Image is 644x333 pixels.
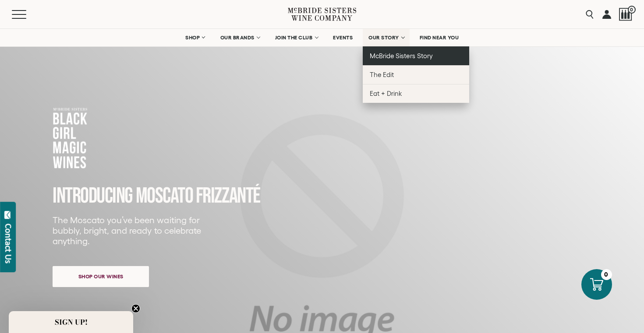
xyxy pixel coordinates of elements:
a: Shop our wines [53,266,149,287]
a: The Edit [363,65,469,84]
span: OUR STORY [368,35,399,41]
p: The Moscato you’ve been waiting for bubbly, bright, and ready to celebrate anything. [53,215,207,246]
span: The Edit [370,71,394,78]
span: FRIZZANTé [196,183,260,209]
span: EVENTS [333,35,353,41]
span: 0 [628,6,636,14]
span: FIND NEAR YOU [420,35,459,41]
span: MOSCATO [136,183,193,209]
a: OUR BRANDS [215,29,265,46]
button: Close teaser [131,304,140,313]
a: FIND NEAR YOU [414,29,465,46]
span: INTRODUCING [53,183,133,209]
a: McBride Sisters Story [363,46,469,65]
span: Shop our wines [63,268,139,285]
a: SHOP [180,29,210,46]
div: Contact Us [4,224,13,263]
span: OUR BRANDS [220,35,255,41]
a: OUR STORY [363,29,410,46]
div: SIGN UP!Close teaser [9,311,133,333]
button: Mobile Menu Trigger [12,10,43,19]
a: Eat + Drink [363,84,469,103]
a: JOIN THE CLUB [269,29,323,46]
div: 0 [601,269,612,280]
span: SIGN UP! [55,317,88,327]
span: McBride Sisters Story [370,52,432,60]
a: EVENTS [327,29,358,46]
span: SHOP [185,35,200,41]
span: JOIN THE CLUB [275,35,313,41]
span: Eat + Drink [370,90,402,97]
